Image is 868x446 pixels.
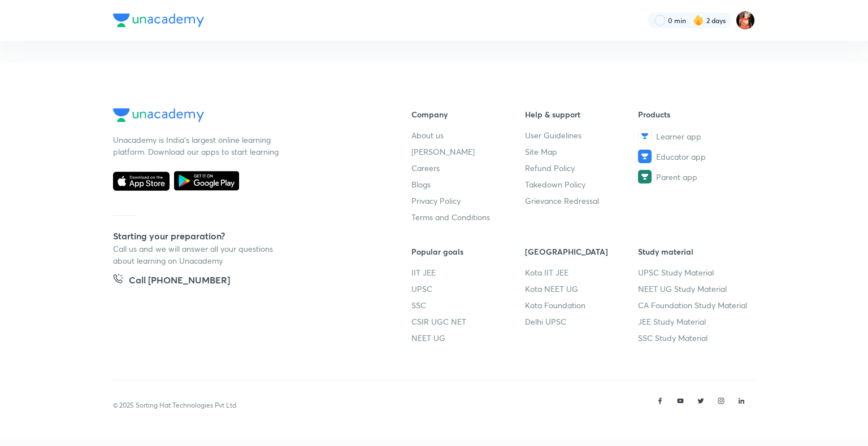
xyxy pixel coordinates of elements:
[411,162,525,174] a: Careers
[525,178,639,190] a: Takedown Policy
[525,266,639,278] a: Kota IIT JEE
[638,246,752,257] h6: Study material
[525,246,639,257] h6: [GEOGRAPHIC_DATA]
[113,273,230,289] a: Call [PHONE_NUMBER]
[411,266,525,278] a: IIT JEE
[525,146,639,158] a: Site Map
[638,299,752,311] a: CA Foundation Study Material
[525,195,639,207] a: Grievance Redressal
[656,130,701,142] span: Learner app
[411,316,525,327] a: CSIR UGC NET
[656,171,697,183] span: Parent app
[113,134,283,158] p: Unacademy is India’s largest online learning platform. Download our apps to start learning
[693,15,704,26] img: streak
[638,170,652,183] img: Parent app
[411,299,525,311] a: SSC
[638,332,752,344] a: SSC Study Material
[656,151,706,163] span: Educator app
[411,332,525,344] a: NEET UG
[113,229,375,243] h5: Starting your preparation?
[113,400,236,410] p: © 2025 Sorting Hat Technologies Pvt Ltd
[113,243,283,266] p: Call us and we will answer all your questions about learning on Unacademy
[113,108,204,122] img: Company Logo
[525,283,639,295] a: Kota NEET UG
[411,108,525,120] h6: Company
[638,150,652,163] img: Educator app
[411,178,525,190] a: Blogs
[638,150,752,163] a: Educator app
[411,283,525,295] a: UPSC
[525,108,639,120] h6: Help & support
[411,146,525,158] a: [PERSON_NAME]
[638,283,752,295] a: NEET UG Study Material
[525,162,639,174] a: Refund Policy
[525,299,639,311] a: Kota Foundation
[736,11,755,30] img: Minakshi gakre
[525,316,639,327] a: Delhi UPSC
[638,266,752,278] a: UPSC Study Material
[411,129,525,141] a: About us
[638,316,752,327] a: JEE Study Material
[411,211,525,223] a: Terms and Conditions
[129,273,230,289] h5: Call [PHONE_NUMBER]
[638,129,752,143] a: Learner app
[113,14,204,27] img: Company Logo
[411,246,525,257] h6: Popular goals
[638,108,752,120] h6: Products
[638,129,652,143] img: Learner app
[638,170,752,183] a: Parent app
[411,162,440,174] span: Careers
[411,195,525,207] a: Privacy Policy
[113,108,375,125] a: Company Logo
[525,129,639,141] a: User Guidelines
